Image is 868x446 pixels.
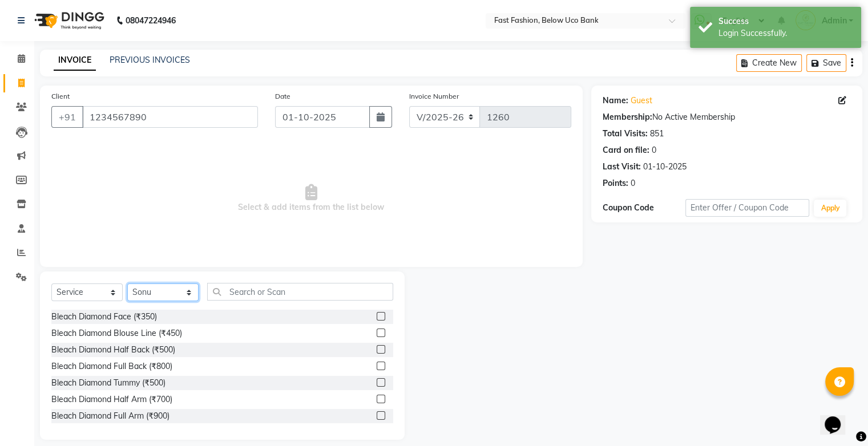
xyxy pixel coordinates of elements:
[603,144,649,156] div: Card on file:
[643,161,687,173] div: 01-10-2025
[736,54,802,72] button: Create New
[603,202,685,214] div: Coupon Code
[820,400,857,435] iframe: chat widget
[652,144,656,156] div: 0
[603,111,652,123] div: Membership:
[51,344,175,356] div: Bleach Diamond Half Back (₹500)
[51,91,70,102] label: Client
[631,95,652,107] a: Guest
[650,128,664,140] div: 851
[631,177,635,189] div: 0
[603,95,628,107] div: Name:
[51,394,172,406] div: Bleach Diamond Half Arm (₹700)
[814,200,846,217] button: Apply
[685,199,810,217] input: Enter Offer / Coupon Code
[51,106,83,128] button: +91
[54,50,96,71] a: INVOICE
[207,283,393,301] input: Search or Scan
[275,91,290,102] label: Date
[126,5,176,37] b: 08047224946
[603,128,648,140] div: Total Visits:
[110,55,190,65] a: PREVIOUS INVOICES
[603,161,641,173] div: Last Visit:
[29,5,107,37] img: logo
[51,141,571,256] span: Select & add items from the list below
[51,311,157,323] div: Bleach Diamond Face (₹350)
[51,327,182,339] div: Bleach Diamond Blouse Line (₹450)
[409,91,459,102] label: Invoice Number
[51,377,165,389] div: Bleach Diamond Tummy (₹500)
[806,54,846,72] button: Save
[51,410,169,422] div: Bleach Diamond Full Arm (₹900)
[603,111,851,123] div: No Active Membership
[603,177,628,189] div: Points:
[82,106,258,128] input: Search by Name/Mobile/Email/Code
[51,360,172,372] div: Bleach Diamond Full Back (₹800)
